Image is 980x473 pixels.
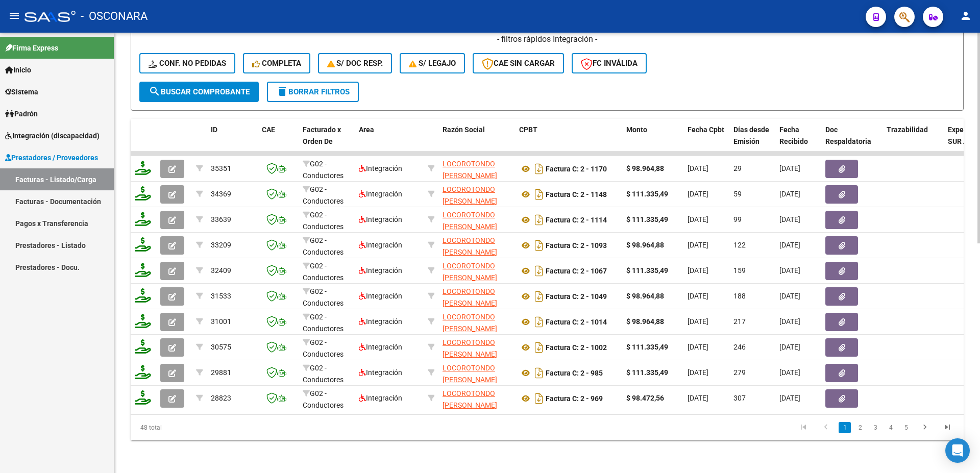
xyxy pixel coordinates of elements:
[733,241,746,249] span: 122
[733,126,769,145] span: Días desde Emisión
[318,53,393,73] button: S/ Doc Resp.
[626,368,668,377] strong: $ 111.335,49
[359,266,402,275] span: Integración
[546,216,607,224] strong: Factura C: 2 - 1114
[359,126,374,134] span: Area
[688,215,708,223] span: [DATE]
[299,119,355,164] datatable-header-cell: Facturado x Orden De
[359,317,402,326] span: Integración
[626,266,668,275] strong: $ 111.335,49
[532,263,546,279] i: Descargar documento
[688,368,708,377] span: [DATE]
[443,286,511,307] div: 27359963780
[443,185,497,205] span: LOCOROTONDO [PERSON_NAME]
[729,119,775,164] datatable-header-cell: Días desde Emisión
[359,292,402,300] span: Integración
[868,419,883,436] li: page 3
[883,119,944,164] datatable-header-cell: Trazabilidad
[688,241,708,249] span: [DATE]
[532,365,546,381] i: Descargar documento
[839,422,851,433] a: 1
[626,317,664,326] strong: $ 98.964,88
[733,164,742,172] span: 29
[131,415,296,440] div: 48 total
[443,260,511,282] div: 27359963780
[443,262,497,282] span: LOCOROTONDO [PERSON_NAME]
[779,241,800,249] span: [DATE]
[688,343,708,351] span: [DATE]
[303,236,344,279] span: G02 - Conductores Navales Central
[5,86,38,97] span: Sistema
[303,338,344,381] span: G02 - Conductores Navales Central
[303,389,344,432] span: G02 - Conductores Navales Central
[443,389,497,409] span: LOCOROTONDO [PERSON_NAME]
[5,42,58,54] span: Firma Express
[443,362,511,384] div: 27359963780
[443,126,485,134] span: Razón Social
[207,119,258,164] datatable-header-cell: ID
[252,59,301,68] span: Completa
[211,164,231,172] span: 35351
[211,241,231,249] span: 33209
[211,317,231,326] span: 31001
[821,119,883,164] datatable-header-cell: Doc Respaldatoria
[532,339,546,356] i: Descargar documento
[262,126,275,134] span: CAE
[779,266,800,275] span: [DATE]
[149,59,226,68] span: Conf. no pedidas
[546,394,603,403] strong: Factura C: 2 - 969
[775,119,821,164] datatable-header-cell: Fecha Recibido
[546,343,607,352] strong: Factura C: 2 - 1002
[779,394,800,402] span: [DATE]
[409,59,456,68] span: S/ legajo
[688,394,708,402] span: [DATE]
[443,160,497,180] span: LOCOROTONDO [PERSON_NAME]
[443,236,497,256] span: LOCOROTONDO [PERSON_NAME]
[359,241,402,249] span: Integración
[303,185,344,228] span: G02 - Conductores Navales Central
[733,394,746,402] span: 307
[8,10,20,22] mat-icon: menu
[900,422,912,433] a: 5
[443,313,497,333] span: LOCOROTONDO [PERSON_NAME]
[443,158,511,180] div: 27359963780
[869,422,881,433] a: 3
[149,87,250,96] span: Buscar Comprobante
[532,237,546,254] i: Descargar documento
[887,126,928,134] span: Trazabilidad
[546,369,603,377] strong: Factura C: 2 - 985
[779,317,800,326] span: [DATE]
[626,164,664,172] strong: $ 98.964,88
[688,317,708,326] span: [DATE]
[139,53,235,73] button: Conf. no pedidas
[303,211,344,254] span: G02 - Conductores Navales Central
[546,241,607,250] strong: Factura C: 2 - 1093
[355,119,424,164] datatable-header-cell: Area
[276,87,350,96] span: Borrar Filtros
[243,53,310,73] button: Completa
[211,266,231,275] span: 32409
[626,394,664,402] strong: $ 98.472,56
[211,215,231,223] span: 33639
[733,292,746,300] span: 188
[733,266,746,275] span: 159
[443,209,511,231] div: 27359963780
[733,368,746,377] span: 279
[359,215,402,223] span: Integración
[885,422,897,433] a: 4
[532,186,546,203] i: Descargar documento
[5,64,31,76] span: Inicio
[443,184,511,205] div: 27359963780
[733,317,746,326] span: 217
[626,126,647,134] span: Monto
[688,126,724,134] span: Fecha Cpbt
[837,419,852,436] li: page 1
[688,292,708,300] span: [DATE]
[359,343,402,351] span: Integración
[303,126,341,145] span: Facturado x Orden De
[443,388,511,409] div: 27359963780
[532,314,546,330] i: Descargar documento
[854,422,866,433] a: 2
[211,394,231,402] span: 28823
[443,235,511,256] div: 27359963780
